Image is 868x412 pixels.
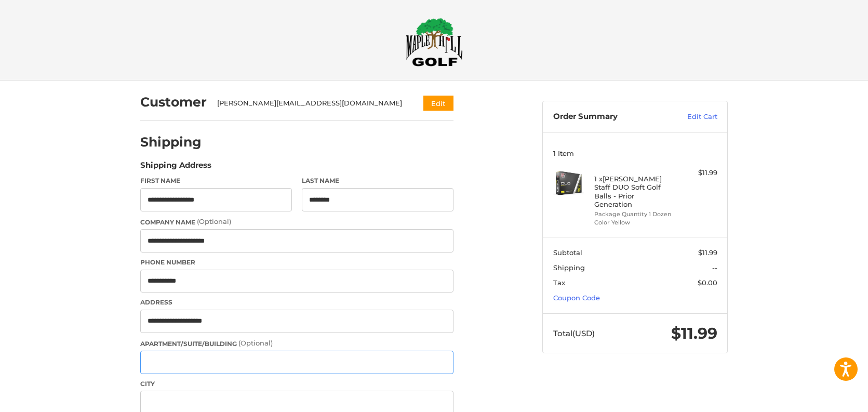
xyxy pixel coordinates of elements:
[553,112,665,122] h3: Order Summary
[553,294,600,302] a: Coupon Code
[140,258,453,267] label: Phone Number
[140,379,453,389] label: City
[553,149,717,157] h3: 1 Item
[553,248,582,257] span: Subtotal
[671,324,717,343] span: $11.99
[238,339,273,347] small: (Optional)
[698,248,717,257] span: $11.99
[665,112,717,122] a: Edit Cart
[698,278,717,287] span: $0.00
[594,210,674,219] li: Package Quantity 1 Dozen
[140,134,202,150] h2: Shipping
[553,263,585,272] span: Shipping
[140,217,453,227] label: Company Name
[302,176,453,185] label: Last Name
[423,96,453,111] button: Edit
[553,278,565,287] span: Tax
[676,168,717,178] div: $11.99
[553,328,595,338] span: Total (USD)
[594,175,674,208] h4: 1 x [PERSON_NAME] Staff DUO Soft Golf Balls - Prior Generation
[782,384,868,412] iframe: Google Customer Reviews
[140,176,292,185] label: First Name
[217,98,404,109] div: [PERSON_NAME][EMAIL_ADDRESS][DOMAIN_NAME]
[140,298,453,307] label: Address
[140,94,207,110] h2: Customer
[140,160,211,176] legend: Shipping Address
[712,263,717,272] span: --
[406,18,463,67] img: Maple Hill Golf
[197,217,231,225] small: (Optional)
[594,218,674,227] li: Color Yellow
[140,338,453,349] label: Apartment/Suite/Building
